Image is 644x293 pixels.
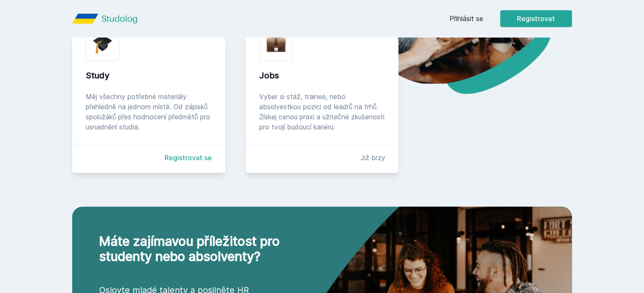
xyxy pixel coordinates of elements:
a: Přihlásit se [449,13,483,24]
img: briefcase.png [266,32,286,54]
h2: Máte zajímavou příležitost pro studenty nebo absolventy? [99,234,288,264]
img: graduation-cap.png [93,34,112,54]
div: Měj všechny potřebné materiály přehledně na jednom místě. Od zápisků spolužáků přes hodnocení pře... [86,91,212,132]
a: Registrovat se [165,153,212,163]
div: Vyber si stáž, trainee, nebo absolvestkou pozici od leadrů na trhů. Získej cenou praxi a užitečné... [259,91,385,132]
div: Již brzy [360,153,385,163]
button: Registrovat [500,10,572,27]
div: Study [86,70,212,81]
div: Jobs [259,70,385,81]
